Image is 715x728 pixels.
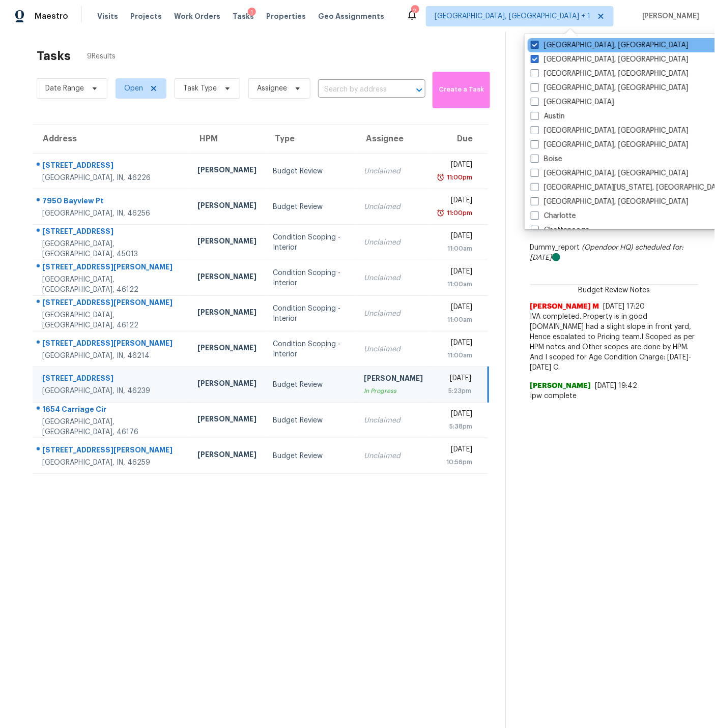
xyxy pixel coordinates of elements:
[273,304,348,324] div: Condition Scoping - Interior
[42,417,182,437] div: [GEOGRAPHIC_DATA], [GEOGRAPHIC_DATA], 46176
[531,154,562,164] label: Boise
[265,125,356,154] th: Type
[42,208,182,219] div: [GEOGRAPHIC_DATA], IN, 46256
[273,380,348,390] div: Budget Review
[35,11,68,21] span: Maestro
[433,72,490,108] button: Create a Task
[437,208,445,218] img: Overdue Alarm Icon
[531,83,689,93] label: [GEOGRAPHIC_DATA], [GEOGRAPHIC_DATA]
[273,268,348,288] div: Condition Scoping - Interior
[439,231,472,244] div: [DATE]
[42,445,182,458] div: [STREET_ADDRESS][PERSON_NAME]
[42,173,182,183] div: [GEOGRAPHIC_DATA], IN, 46226
[439,421,472,432] div: 5:38pm
[439,302,472,315] div: [DATE]
[318,11,384,21] span: Geo Assignments
[42,351,182,361] div: [GEOGRAPHIC_DATA], IN, 46214
[198,236,257,249] div: [PERSON_NAME]
[183,83,217,94] span: Task Type
[439,444,472,457] div: [DATE]
[42,338,182,351] div: [STREET_ADDRESS][PERSON_NAME]
[198,200,257,213] div: [PERSON_NAME]
[364,451,423,461] div: Unclaimed
[411,6,418,16] div: 2
[198,414,257,427] div: [PERSON_NAME]
[604,303,645,310] span: [DATE] 17:20
[33,125,190,154] th: Address
[439,409,472,421] div: [DATE]
[198,378,257,391] div: [PERSON_NAME]
[582,244,634,251] i: (Opendoor HQ)
[530,301,599,312] span: [PERSON_NAME] M
[37,51,71,61] h2: Tasks
[531,54,689,65] label: [GEOGRAPHIC_DATA], [GEOGRAPHIC_DATA]
[97,11,118,21] span: Visits
[364,309,423,319] div: Unclaimed
[174,11,220,21] span: Work Orders
[530,391,699,401] span: Ipw complete
[530,381,591,391] span: [PERSON_NAME]
[439,266,472,279] div: [DATE]
[266,11,306,21] span: Properties
[531,126,689,136] label: [GEOGRAPHIC_DATA], [GEOGRAPHIC_DATA]
[364,373,423,386] div: [PERSON_NAME]
[318,82,397,98] input: Search by address
[356,125,431,154] th: Assignee
[45,83,84,94] span: Date Range
[364,273,423,283] div: Unclaimed
[42,160,182,173] div: [STREET_ADDRESS]
[87,51,116,62] span: 9 Results
[190,125,265,154] th: HPM
[42,275,182,295] div: [GEOGRAPHIC_DATA], [GEOGRAPHIC_DATA], 46122
[42,262,182,275] div: [STREET_ADDRESS][PERSON_NAME]
[364,237,423,248] div: Unclaimed
[198,307,257,320] div: [PERSON_NAME]
[364,166,423,176] div: Unclaimed
[42,226,182,239] div: [STREET_ADDRESS]
[638,11,700,21] span: [PERSON_NAME]
[364,202,423,212] div: Unclaimed
[531,140,689,150] label: [GEOGRAPHIC_DATA], [GEOGRAPHIC_DATA]
[273,202,348,212] div: Budget Review
[438,84,484,96] span: Create a Task
[531,40,689,50] label: [GEOGRAPHIC_DATA], [GEOGRAPHIC_DATA]
[273,415,348,426] div: Budget Review
[273,232,348,253] div: Condition Scoping - Interior
[531,111,565,122] label: Austin
[273,339,348,359] div: Condition Scoping - Interior
[573,285,656,295] span: Budget Review Notes
[364,415,423,426] div: Unclaimed
[42,404,182,417] div: 1654 Carriage Cir
[530,312,699,373] span: IVA completed. Property is in good [DOMAIN_NAME] had a slight slope in front yard, Hence escalate...
[412,83,426,97] button: Open
[531,168,689,178] label: [GEOGRAPHIC_DATA], [GEOGRAPHIC_DATA]
[431,125,488,154] th: Due
[439,244,472,254] div: 11:00am
[531,69,689,79] label: [GEOGRAPHIC_DATA], [GEOGRAPHIC_DATA]
[42,239,182,259] div: [GEOGRAPHIC_DATA], [GEOGRAPHIC_DATA], 45013
[42,196,182,208] div: 7950 Bayview Pt
[531,97,614,107] label: [GEOGRAPHIC_DATA]
[273,451,348,461] div: Budget Review
[445,208,472,218] div: 11:00pm
[439,195,472,208] div: [DATE]
[273,166,348,176] div: Budget Review
[42,373,182,386] div: [STREET_ADDRESS]
[439,386,471,396] div: 5:23pm
[531,225,589,235] label: Chattanooga
[437,172,445,183] img: Overdue Alarm Icon
[435,11,590,21] span: [GEOGRAPHIC_DATA], [GEOGRAPHIC_DATA] + 1
[439,160,472,172] div: [DATE]
[364,344,423,354] div: Unclaimed
[530,242,699,263] div: Dummy_report
[439,279,472,289] div: 11:00am
[42,386,182,396] div: [GEOGRAPHIC_DATA], IN, 46239
[531,197,689,207] label: [GEOGRAPHIC_DATA], [GEOGRAPHIC_DATA]
[198,343,257,355] div: [PERSON_NAME]
[198,449,257,462] div: [PERSON_NAME]
[439,373,471,386] div: [DATE]
[530,244,684,261] i: scheduled for: [DATE]
[42,458,182,468] div: [GEOGRAPHIC_DATA], IN, 46259
[198,165,257,177] div: [PERSON_NAME]
[257,83,287,94] span: Assignee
